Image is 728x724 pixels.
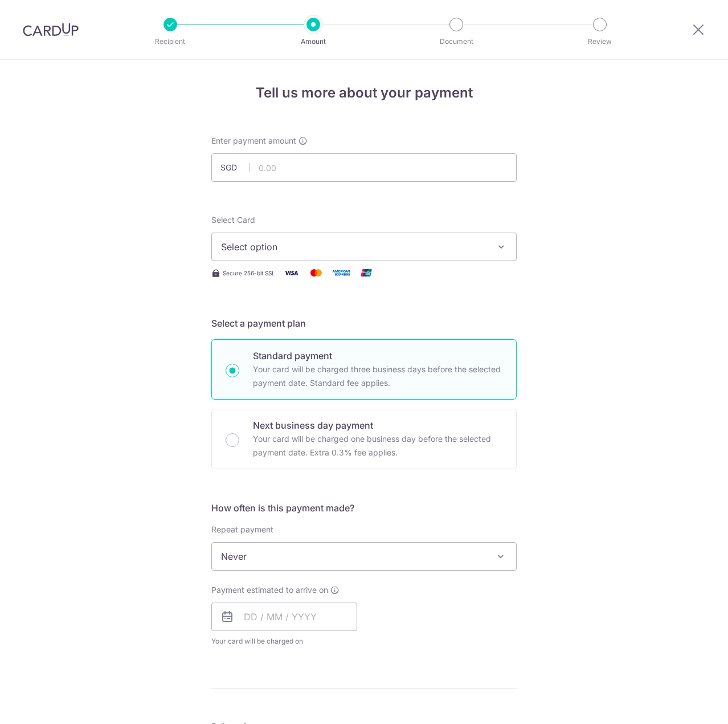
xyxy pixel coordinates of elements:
[211,215,255,225] span: translation missing: en.payables.payment_networks.credit_card.summary.labels.select_card
[211,603,357,631] input: DD / MM / YYYY
[211,153,517,182] input: 0.00
[211,636,357,647] span: Your card will be charged on
[253,432,502,459] p: Your card will be charged one business day before the selected payment date. Extra 0.3% fee applies.
[211,501,517,515] h5: How often is this payment made?
[211,316,517,330] h5: Select a payment plan
[221,240,486,254] span: Select option
[211,584,328,596] span: Payment estimated to arrive on
[211,524,273,535] label: Repeat payment
[211,233,517,261] button: Select option
[23,23,79,36] img: CardUp
[211,135,296,147] span: Enter payment amount
[253,349,502,363] p: Standard payment
[271,36,355,47] p: Amount
[220,162,250,173] span: SGD
[655,690,717,718] iframe: Opens a widget where you can find more information
[414,36,498,47] p: Document
[305,266,328,280] img: Mastercard
[211,83,517,103] h4: Tell us more about your payment
[280,266,302,280] img: Visa
[253,418,502,432] p: Next business day payment
[330,266,353,280] img: American Express
[223,269,275,278] span: Secure 256-bit SSL
[558,36,642,47] p: Review
[355,266,378,280] img: Union Pay
[128,36,212,47] p: Recipient
[211,542,517,571] span: Never
[212,543,516,570] span: Never
[253,363,502,390] p: Your card will be charged three business days before the selected payment date. Standard fee appl...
